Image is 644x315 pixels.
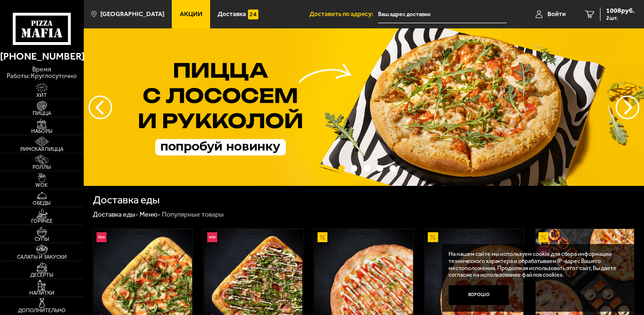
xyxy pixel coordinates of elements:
img: Акционный [318,232,327,242]
span: Войти [547,11,566,17]
img: 15daf4d41897b9f0e9f617042186c801.svg [248,9,258,19]
img: Новинка [207,232,217,242]
button: точки переключения [338,165,345,172]
button: следующий [88,96,112,119]
a: Меню- [140,210,160,219]
span: [GEOGRAPHIC_DATA] [100,11,164,17]
h1: Доставка еды [93,195,160,206]
img: Новинка [97,232,106,242]
p: На нашем сайте мы используем cookie для сбора информации технического характера и обрабатываем IP... [449,251,623,279]
span: 1008 руб. [606,8,635,14]
img: Акционный [428,232,438,242]
span: 2 шт. [606,15,635,21]
input: Ваш адрес доставки [378,6,507,23]
button: точки переключения [364,165,371,172]
button: точки переключения [377,165,383,172]
button: точки переключения [389,165,396,172]
img: Акционный [538,232,548,242]
div: Популярные товары [162,210,224,219]
span: Доставить по адресу: [309,11,378,17]
button: предыдущий [616,96,639,119]
a: Доставка еды- [93,210,138,219]
span: Акции [180,11,203,17]
span: Доставка [218,11,246,17]
button: Хорошо [449,285,509,306]
button: точки переключения [351,165,358,172]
